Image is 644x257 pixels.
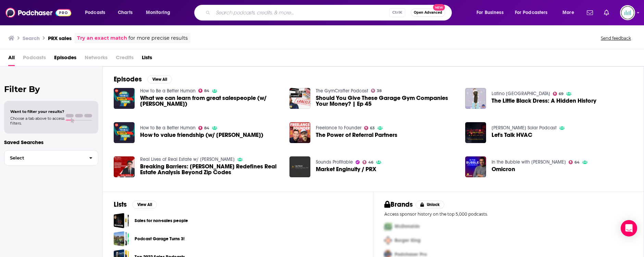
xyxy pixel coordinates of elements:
[140,164,281,175] a: Breaking Barriers: Tyler Sellers Redefines Real Estate Analysis Beyond Zip Codes
[23,35,40,41] h3: Search
[23,52,46,66] span: Podcasts
[140,132,263,138] span: How to value friendship (w/ [PERSON_NAME])
[140,164,281,175] span: Breaking Barriers: [PERSON_NAME] Redefines Real Estate Analysis Beyond Zip Codes
[558,7,583,18] button: open menu
[77,34,127,42] a: Try an exact match
[492,166,515,172] a: Omicron
[140,125,196,131] a: How to Be a Better Human
[85,52,108,66] span: Networks
[492,98,596,104] a: The Little Black Dress: A Hidden History
[510,7,558,18] button: open menu
[601,7,612,18] a: Show notifications dropdown
[113,7,137,18] a: Charts
[4,139,98,145] p: Saved Searches
[492,91,550,97] a: Latino USA
[382,233,395,247] img: Second Pro Logo
[559,92,563,95] span: 69
[132,201,157,209] button: View All
[389,8,405,17] span: Ctrl K
[114,122,135,143] img: How to value friendship (w/ Rhaina Cohen)
[465,156,486,177] img: Omicron
[85,8,105,17] span: Podcasts
[492,125,557,131] a: Harmon Solar Podcast
[201,5,458,21] div: Search podcasts, credits, & more...
[384,200,413,209] h2: Brands
[492,132,532,138] a: Let's Talk HVAC
[289,88,310,109] a: Should You Give These Garage Gym Companies Your Money? | Ep 45
[371,89,382,93] a: 38
[10,109,64,114] span: Want to filter your results?
[395,223,420,229] span: McDonalds
[204,89,209,92] span: 84
[114,156,135,177] img: Breaking Barriers: Tyler Sellers Redefines Real Estate Analysis Beyond Zip Codes
[213,7,389,18] input: Search podcasts, credits, & more...
[114,75,172,83] a: EpisodesView All
[140,132,263,138] a: How to value friendship (w/ Rhaina Cohen)
[198,89,210,93] a: 84
[465,88,486,109] img: The Little Black Dress: A Hidden History
[142,52,152,66] a: Lists
[114,75,142,83] h2: Episodes
[140,88,196,94] a: How to Be a Better Human
[114,200,157,209] a: ListsView All
[584,7,596,18] a: Show notifications dropdown
[118,8,133,17] span: Charts
[114,213,129,228] a: Sales for non-sales people
[620,5,635,20] img: User Profile
[147,75,172,83] button: View All
[135,217,188,224] a: Sales for non-sales people
[395,237,421,243] span: Burger King
[476,8,504,17] span: For Business
[146,8,170,17] span: Monitoring
[4,156,84,160] span: Select
[114,88,135,109] img: What we can learn from great salespeople (w/ Colin Coggins)
[472,7,512,18] button: open menu
[114,231,129,246] span: Podcast Garage Turns 3!
[492,159,566,165] a: In the Bubble with Andy Slavitt
[364,126,375,130] a: 63
[414,11,442,14] span: Open Advanced
[5,6,71,19] img: Podchaser - Follow, Share and Rate Podcasts
[599,35,633,41] button: Send feedback
[140,156,235,162] a: Real Lives of Real Estate w/ Brendan Da Silva
[316,132,397,138] a: The Power of Referral Partners
[465,122,486,143] img: Let's Talk HVAC
[141,7,179,18] button: open menu
[198,126,210,130] a: 84
[433,4,445,11] span: New
[316,166,376,172] span: Market Enginuity / PRX
[515,8,548,17] span: For Podcasters
[135,235,185,243] a: Podcast Garage Turns 3!
[553,92,564,96] a: 69
[316,88,368,94] a: The GymCrafter Podcast
[48,35,72,41] h3: PRX sales
[569,160,580,164] a: 64
[8,52,15,66] a: All
[4,150,98,166] button: Select
[204,127,209,130] span: 84
[411,9,445,17] button: Open AdvancedNew
[289,122,310,143] img: The Power of Referral Partners
[128,34,188,42] span: for more precise results
[620,5,635,20] span: Logged in as podglomerate
[316,95,457,107] a: Should You Give These Garage Gym Companies Your Money? | Ep 45
[54,52,76,66] a: Episodes
[116,52,134,66] span: Credits
[140,95,281,107] span: What we can learn from great salespeople (w/ [PERSON_NAME])
[114,200,127,209] h2: Lists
